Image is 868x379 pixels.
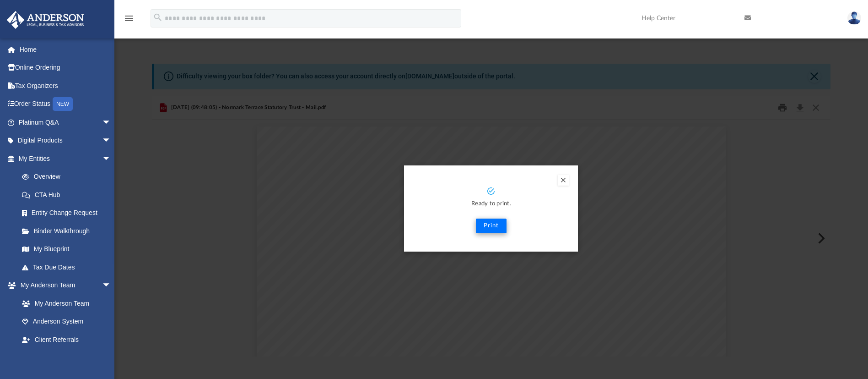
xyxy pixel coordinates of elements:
a: Platinum Q&Aarrow_drop_down [6,113,125,132]
div: Preview [152,96,830,357]
a: Digital Productsarrow_drop_down [6,132,125,150]
a: Order StatusNEW [6,95,125,114]
a: Binder Walkthrough [13,222,125,240]
a: menu [124,17,135,24]
i: menu [124,13,135,24]
a: My Anderson Team [13,294,116,313]
a: Entity Change Request [13,204,125,222]
a: Anderson System [13,313,120,331]
i: search [153,12,163,22]
a: Tax Due Dates [13,258,125,276]
a: My Entitiesarrow_drop_down [6,149,125,168]
a: Home [6,40,125,59]
button: Print [476,219,507,233]
span: arrow_drop_down [102,132,120,150]
a: Online Ordering [6,59,125,77]
img: Anderson Advisors Platinum Portal [4,11,87,29]
span: arrow_drop_down [102,276,120,295]
img: User Pic [847,11,861,25]
a: My Anderson Teamarrow_drop_down [6,276,120,295]
span: arrow_drop_down [102,113,120,132]
p: Ready to print. [413,199,569,209]
div: NEW [53,97,73,111]
span: arrow_drop_down [102,149,120,168]
a: My Blueprint [13,240,120,258]
a: Overview [13,168,125,186]
a: Tax Organizers [6,77,125,95]
a: Client Referrals [13,330,120,349]
a: CTA Hub [13,186,125,204]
